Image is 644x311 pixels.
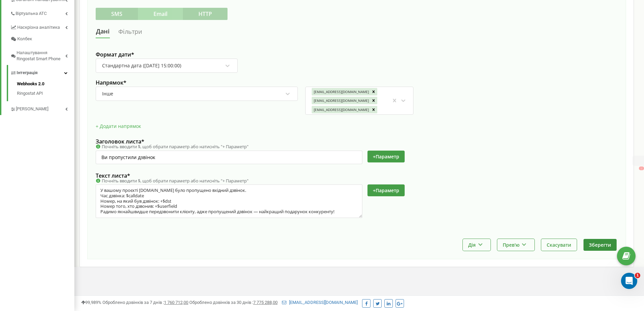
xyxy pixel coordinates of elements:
a: Віртуальна АТС [10,6,74,20]
a: Налаштування Ringostat Smart Phone [10,45,74,65]
a: Колбек [10,33,74,45]
span: Наскрізна аналітика [17,24,60,31]
a: [PERSON_NAME] [10,101,74,115]
h1: Daria [33,3,47,8]
div: Прибрали із розсилки по пропущеним пошту : [11,67,105,87]
u: 1 760 712,00 [164,300,188,305]
div: Daria каже… [5,63,130,148]
button: Завантажити вкладений файл [32,222,38,227]
iframe: Intercom live chat [621,273,637,289]
div: Перевіряємо [5,48,48,63]
span: Інтеграція [17,70,38,76]
div: Прибрали із розсилки по пропущеним пошту[EMAIL_ADDRESS][DOMAIN_NAME]:Підкажіть, будь ласка, ще чи... [5,63,111,143]
label: Формат дати * [96,51,238,59]
div: Daria каже… [5,169,130,222]
button: + Додати напрямок [96,121,141,131]
div: Підкажіть, будь ласка, ще чимось можу вам допомогти?) [11,126,105,139]
div: Олег каже… [5,28,130,48]
button: Головна [106,3,119,16]
span: Колбек [17,36,32,42]
img: Profile image for Daria [19,4,30,15]
button: вибір GIF-файлів [21,222,27,227]
span: 1 [635,273,640,278]
div: Стандартна дата ([DATE] 15:00:00) [102,63,181,69]
a: [EMAIL_ADDRESS][DOMAIN_NAME] [42,32,124,38]
div: Daria каже… [5,48,130,63]
button: Прев'ю [497,239,534,251]
span: [PERSON_NAME] [16,106,48,112]
textarea: Повідомлення... [6,207,129,219]
a: Фільтри [118,25,142,38]
div: [EMAIL_ADDRESS][DOMAIN_NAME] [36,28,130,43]
div: Інше [102,91,113,97]
div: [EMAIL_ADDRESS][DOMAIN_NAME] [312,97,370,104]
span: Налаштування Ringostat Smart Phone [17,50,65,62]
button: go back [4,3,17,16]
div: Де це можна налаштувати? [54,152,124,159]
div: Олег каже… [5,148,130,169]
div: [URL][DOMAIN_NAME]Тут, цей вебхукDaria • 1 хв. тому [5,169,107,207]
div: Перевіряємо [11,52,42,59]
a: Наскрізна аналітика [10,20,74,34]
label: Текст листа * [96,172,477,180]
label: Напрямок * [96,79,618,87]
button: Скасувати [541,239,577,251]
button: Зберегти [583,239,617,251]
button: +Параметр [367,151,405,162]
div: Тут, цей вебхук [11,179,101,186]
a: Інтеграція [10,65,74,79]
div: Почніть вводити $, щоб обрати параметр або натисніть "+ Параметр" [96,178,477,184]
label: Заголовок листа * [96,138,477,146]
input: Введіть заголовок [96,151,362,164]
a: Дані [96,25,110,38]
div: Почніть вводити $, щоб обрати параметр або натисніть "+ Параметр" [96,143,477,150]
a: Webhooks 2.0 [17,81,74,89]
div: Закрити [119,3,131,15]
span: Віртуальна АТС [16,10,47,17]
span: Оброблено дзвінків за 30 днів : [189,300,278,305]
textarea: У вашому проєкті [DOMAIN_NAME] було пропущено вхідний дзвінок. Час дзвінка: $calldate Номер, на я... [96,184,362,218]
p: У мережі [33,8,53,15]
span: 99,989% [81,300,101,305]
div: [EMAIL_ADDRESS][DOMAIN_NAME] [312,106,370,113]
span: Оброблено дзвінків за 7 днів : [102,300,188,305]
button: X [639,166,644,170]
div: [EMAIL_ADDRESS][DOMAIN_NAME] [312,88,370,95]
a: [URL][DOMAIN_NAME] [11,173,64,178]
button: +Параметр [367,184,405,196]
u: 7 775 288,00 [253,300,278,305]
button: Дія [463,239,491,251]
a: [EMAIL_ADDRESS][DOMAIN_NAME] [282,300,358,305]
div: Де це можна налаштувати? [49,148,130,163]
a: Ringostat API [17,89,74,97]
button: Надіслати повідомлення… [116,219,127,230]
button: Вибір емодзі [10,222,16,227]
